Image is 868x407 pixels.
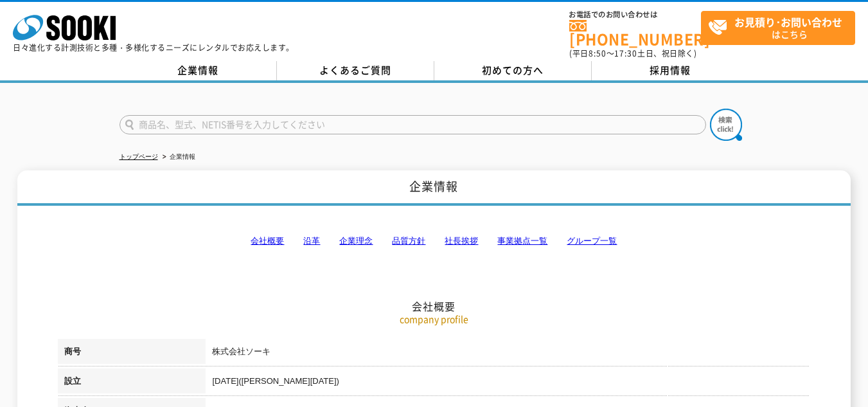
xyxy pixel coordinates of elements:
th: 設立 [58,368,206,398]
span: 17:30 [614,48,637,59]
a: 会社概要 [251,236,284,246]
img: btn_search.png [710,109,742,141]
a: 採用情報 [592,61,749,80]
input: 商品名、型式、NETIS番号を入力してください [120,115,706,134]
span: はこちら [708,12,855,44]
a: トップページ [120,153,158,160]
a: 企業理念 [339,236,373,246]
p: 日々進化する計測技術と多種・多様化するニーズにレンタルでお応えします。 [13,44,294,51]
li: 企業情報 [160,150,195,164]
h1: 企業情報 [17,170,851,206]
a: お見積り･お問い合わせはこちら [701,11,855,45]
span: 初めての方へ [482,63,544,77]
td: 株式会社ソーキ [206,339,810,368]
a: 企業情報 [120,61,277,80]
td: [DATE]([PERSON_NAME][DATE]) [206,368,810,398]
span: (平日 ～ 土日、祝日除く) [569,48,696,59]
a: [PHONE_NUMBER] [569,20,701,46]
a: 沿革 [303,236,320,246]
th: 商号 [58,339,206,368]
a: 事業拠点一覧 [497,236,547,246]
a: よくあるご質問 [277,61,434,80]
h2: 会社概要 [58,171,810,313]
p: company profile [58,312,810,326]
a: 初めての方へ [434,61,592,80]
a: 品質方針 [392,236,425,246]
strong: お見積り･お問い合わせ [734,14,842,30]
span: 8:50 [589,48,607,59]
a: グループ一覧 [567,236,617,246]
a: 社長挨拶 [445,236,478,246]
span: お電話でのお問い合わせは [569,11,701,19]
